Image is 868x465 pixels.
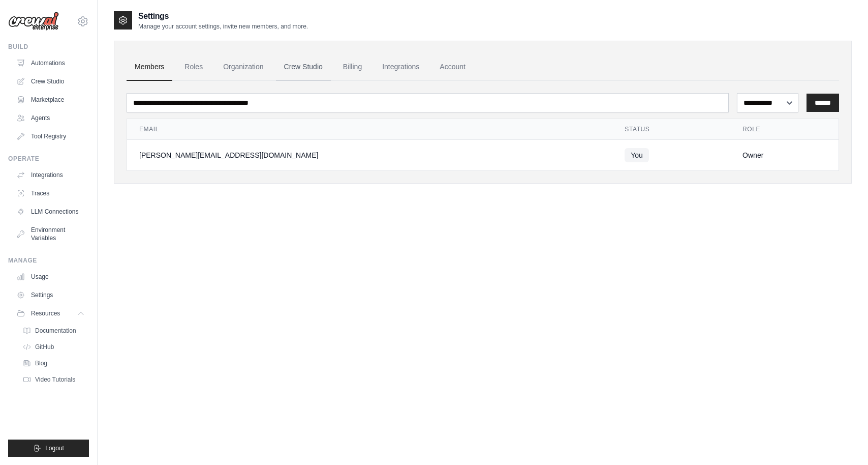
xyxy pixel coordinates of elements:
a: LLM Connections [12,204,89,220]
span: Documentation [35,327,76,335]
h2: Settings [138,10,308,22]
span: GitHub [35,343,54,351]
a: Members [127,53,172,81]
span: Video Tutorials [35,375,75,384]
a: Crew Studio [276,53,331,81]
a: Traces [12,185,89,201]
span: You [625,148,649,162]
a: Integrations [12,167,89,183]
p: Manage your account settings, invite new members, and more. [138,22,308,31]
a: Tool Registry [12,128,89,144]
div: Owner [742,150,826,160]
a: Marketplace [12,92,89,108]
a: Documentation [18,324,89,338]
a: Organization [215,53,271,81]
a: GitHub [18,340,89,354]
a: Usage [12,269,89,285]
button: Logout [8,440,89,457]
div: [PERSON_NAME][EMAIL_ADDRESS][DOMAIN_NAME] [139,150,600,160]
th: Role [730,119,839,140]
a: Agents [12,110,89,126]
a: Account [431,53,474,81]
span: Logout [45,444,64,452]
a: Billing [335,53,370,81]
a: Automations [12,55,89,71]
a: Crew Studio [12,73,89,90]
th: Email [127,119,612,140]
div: Operate [8,155,89,163]
button: Resources [12,305,89,322]
a: Environment Variables [12,222,89,246]
th: Status [612,119,730,140]
a: Roles [176,53,211,81]
a: Video Tutorials [18,372,89,387]
div: Manage [8,256,89,265]
a: Integrations [374,53,427,81]
span: Resources [31,309,60,317]
img: Logo [8,12,59,31]
span: Blog [35,359,47,367]
a: Blog [18,356,89,370]
a: Settings [12,287,89,303]
div: Build [8,43,89,51]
